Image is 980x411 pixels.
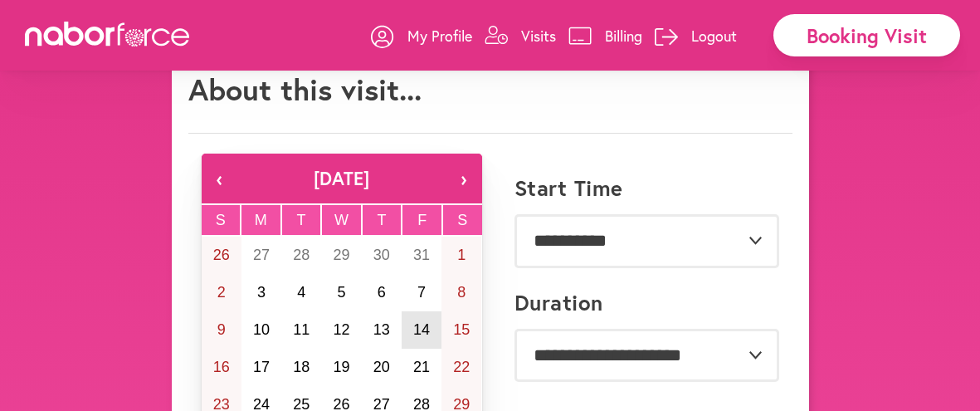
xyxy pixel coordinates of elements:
[188,71,422,107] h1: About this visit...
[453,359,470,375] abbr: November 22, 2025
[691,26,737,46] p: Logout
[773,14,960,56] div: Booking Visit
[334,212,349,228] abbr: Wednesday
[281,349,321,386] button: November 18, 2025
[457,212,467,228] abbr: Saturday
[362,274,402,311] button: November 6, 2025
[362,237,402,274] button: October 30, 2025
[293,321,310,338] abbr: November 11, 2025
[441,349,481,386] button: November 22, 2025
[217,284,226,301] abbr: November 2, 2025
[202,237,241,274] button: October 26, 2025
[453,321,470,338] abbr: November 15, 2025
[371,11,472,61] a: My Profile
[417,212,427,228] abbr: Friday
[321,237,361,274] button: October 29, 2025
[457,284,466,301] abbr: November 8, 2025
[257,284,266,301] abbr: November 3, 2025
[402,349,441,386] button: November 21, 2025
[293,247,310,263] abbr: October 28, 2025
[253,247,270,263] abbr: October 27, 2025
[485,11,556,61] a: Visits
[281,311,321,349] button: November 11, 2025
[202,349,241,386] button: November 16, 2025
[378,284,386,301] abbr: November 6, 2025
[514,175,623,201] label: Start Time
[255,212,267,228] abbr: Monday
[253,321,270,338] abbr: November 10, 2025
[446,154,482,203] button: ›
[333,247,349,263] abbr: October 29, 2025
[296,212,305,228] abbr: Tuesday
[202,311,241,349] button: November 9, 2025
[253,359,270,375] abbr: November 17, 2025
[413,359,430,375] abbr: November 21, 2025
[402,311,441,349] button: November 14, 2025
[241,311,281,349] button: November 10, 2025
[402,274,441,311] button: November 7, 2025
[297,284,305,301] abbr: November 4, 2025
[241,349,281,386] button: November 17, 2025
[337,284,345,301] abbr: November 5, 2025
[202,274,241,311] button: November 2, 2025
[216,212,226,228] abbr: Sunday
[441,237,481,274] button: November 1, 2025
[241,274,281,311] button: November 3, 2025
[238,154,446,203] button: [DATE]
[321,349,361,386] button: November 19, 2025
[413,247,430,263] abbr: October 31, 2025
[333,359,349,375] abbr: November 19, 2025
[213,247,230,263] abbr: October 26, 2025
[413,321,430,338] abbr: November 14, 2025
[321,311,361,349] button: November 12, 2025
[378,212,387,228] abbr: Thursday
[293,359,310,375] abbr: November 18, 2025
[402,237,441,274] button: October 31, 2025
[217,321,226,338] abbr: November 9, 2025
[241,237,281,274] button: October 27, 2025
[373,359,390,375] abbr: November 20, 2025
[362,349,402,386] button: November 20, 2025
[373,321,390,338] abbr: November 13, 2025
[407,26,472,46] p: My Profile
[373,247,390,263] abbr: October 30, 2025
[281,274,321,311] button: November 4, 2025
[457,247,466,263] abbr: November 1, 2025
[321,274,361,311] button: November 5, 2025
[333,321,349,338] abbr: November 12, 2025
[417,284,426,301] abbr: November 7, 2025
[362,311,402,349] button: November 13, 2025
[655,11,737,61] a: Logout
[568,11,642,61] a: Billing
[514,290,603,316] label: Duration
[441,274,481,311] button: November 8, 2025
[521,26,556,46] p: Visits
[441,311,481,349] button: November 15, 2025
[213,359,230,375] abbr: November 16, 2025
[281,237,321,274] button: October 28, 2025
[202,154,238,203] button: ‹
[605,26,642,46] p: Billing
